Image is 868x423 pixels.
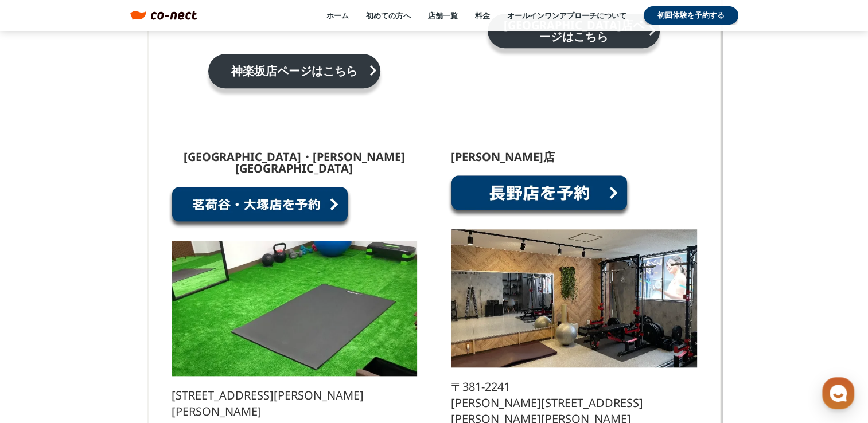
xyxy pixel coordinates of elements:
[475,10,490,21] a: 料金
[148,328,220,357] a: 設定
[172,387,417,420] p: [STREET_ADDRESS][PERSON_NAME][PERSON_NAME]
[76,328,148,357] a: チャット
[326,10,349,21] a: ホーム
[428,10,458,21] a: 店舗一覧
[488,14,660,48] a: [GEOGRAPHIC_DATA]店ページはこちらkeyboard_arrow_right
[3,328,76,357] a: ホーム
[366,10,411,21] a: 初めての方へ
[29,345,50,354] span: ホーム
[499,19,648,42] p: [GEOGRAPHIC_DATA]店ページはこちら
[451,151,555,163] p: [PERSON_NAME]店
[507,10,626,21] a: オールインワンアプローチについて
[644,6,738,25] a: 初回体験を予約する
[172,151,417,174] p: [GEOGRAPHIC_DATA]・[PERSON_NAME][GEOGRAPHIC_DATA]
[98,346,126,355] span: チャット
[365,61,380,80] i: keyboard_arrow_right
[177,345,191,354] span: 設定
[208,54,380,88] a: 神楽坂店ページはこちらkeyboard_arrow_right
[645,21,660,40] i: keyboard_arrow_right
[220,65,369,77] p: 神楽坂店ページはこちら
